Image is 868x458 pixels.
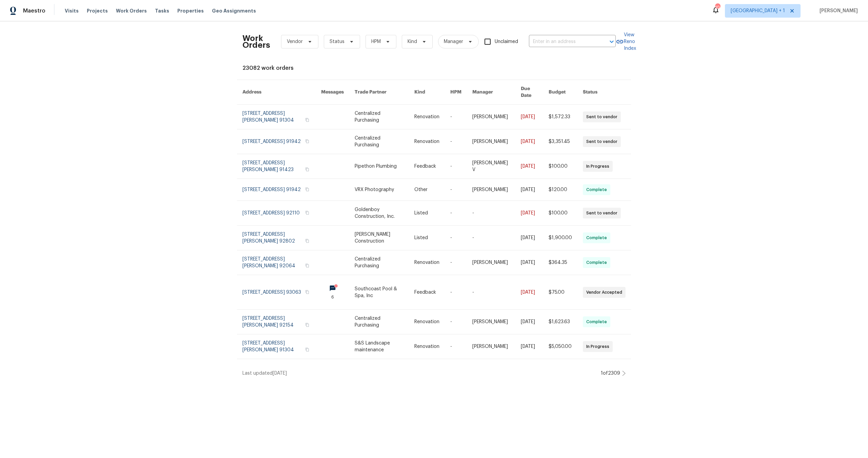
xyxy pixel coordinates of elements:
td: Southcoast Pool & Spa, Inc [349,275,409,310]
td: Renovation [409,105,445,129]
td: Renovation [409,334,445,359]
td: [PERSON_NAME] [467,310,515,334]
td: - [445,154,467,179]
span: Projects [87,7,108,14]
span: Properties [177,7,204,14]
span: Manager [444,38,463,45]
td: [PERSON_NAME] V [467,154,515,179]
td: Goldenboy Construction, Inc. [349,201,409,226]
button: Copy Address [304,210,310,216]
th: Trade Partner [349,80,409,105]
td: Centralized Purchasing [349,129,409,154]
td: [PERSON_NAME] [467,334,515,359]
td: - [445,250,467,275]
span: Vendor [287,38,303,45]
div: 10 [715,4,720,11]
td: [PERSON_NAME] Construction [349,226,409,250]
span: Kind [408,38,417,45]
button: Copy Address [304,166,310,172]
td: - [445,179,467,201]
td: [PERSON_NAME] [467,129,515,154]
td: Renovation [409,310,445,334]
td: - [445,201,467,226]
div: Last updated [242,370,599,377]
span: Tasks [155,8,169,13]
td: - [445,310,467,334]
td: Centralized Purchasing [349,310,409,334]
h2: Work Orders [242,35,270,48]
button: Copy Address [304,322,310,328]
div: 23082 work orders [242,65,626,71]
th: Kind [409,80,445,105]
td: Centralized Purchasing [349,250,409,275]
td: - [467,226,515,250]
button: Copy Address [304,289,310,295]
span: Geo Assignments [212,7,256,14]
td: - [445,105,467,129]
button: Copy Address [304,186,310,192]
button: Open [607,37,616,46]
span: Maestro [23,7,45,14]
td: Listed [409,226,445,250]
th: Budget [543,80,577,105]
button: Copy Address [304,138,310,144]
th: HPM [445,80,467,105]
th: Manager [467,80,515,105]
td: Listed [409,201,445,226]
td: - [445,334,467,359]
td: [PERSON_NAME] [467,250,515,275]
td: VRX Photography [349,179,409,201]
span: [DATE] [273,371,287,376]
a: View Reno Index [616,32,636,52]
td: [PERSON_NAME] [467,105,515,129]
span: Status [330,38,344,45]
span: [GEOGRAPHIC_DATA] + 1 [731,7,785,14]
span: HPM [371,38,381,45]
th: Due Date [515,80,543,105]
span: Visits [65,7,79,14]
span: Work Orders [116,7,147,14]
button: Copy Address [304,238,310,244]
th: Messages [316,80,349,105]
td: Renovation [409,129,445,154]
td: S&S Landscape maintenance [349,334,409,359]
td: - [445,129,467,154]
td: - [467,275,515,310]
span: [PERSON_NAME] [817,7,858,14]
button: Copy Address [304,263,310,269]
th: Address [237,80,316,105]
td: Feedback [409,275,445,310]
td: - [467,201,515,226]
td: Centralized Purchasing [349,105,409,129]
button: Copy Address [304,347,310,353]
span: Unclaimed [495,38,518,45]
td: Feedback [409,154,445,179]
td: - [445,275,467,310]
td: Renovation [409,250,445,275]
td: [PERSON_NAME] [467,179,515,201]
td: Pipethon Plumbing [349,154,409,179]
td: Other [409,179,445,201]
td: - [445,226,467,250]
input: Enter in an address [529,37,597,47]
button: Copy Address [304,117,310,123]
th: Status [577,80,631,105]
div: 1 of 2309 [601,370,620,377]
